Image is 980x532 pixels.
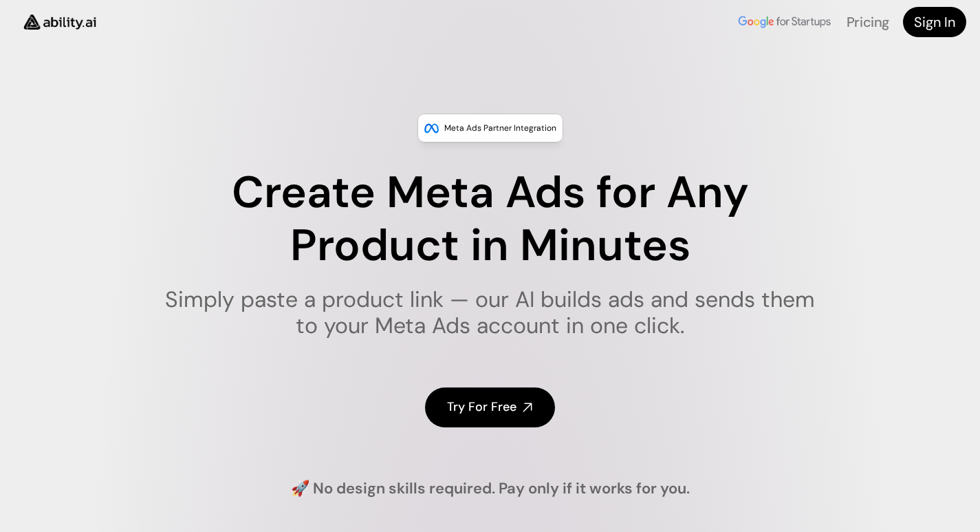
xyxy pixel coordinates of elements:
[903,7,966,37] a: Sign In
[156,286,824,339] h1: Simply paste a product link — our AI builds ads and sends them to your Meta Ads account in one cl...
[156,167,824,273] h1: Create Meta Ads for Any Product in Minutes
[847,13,889,31] a: Pricing
[425,387,555,427] a: Try For Free
[447,398,516,416] h4: Try For Free
[914,12,955,32] h4: Sign In
[291,478,690,500] h4: 🚀 No design skills required. Pay only if it works for you.
[444,121,556,135] p: Meta Ads Partner Integration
